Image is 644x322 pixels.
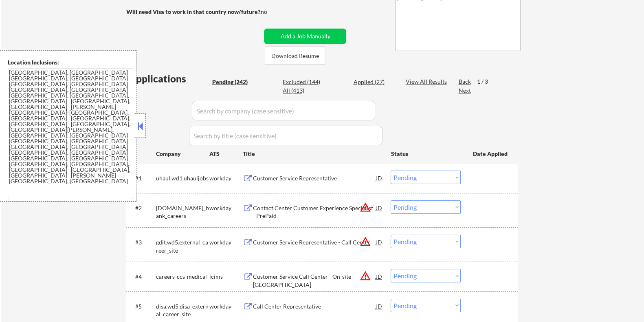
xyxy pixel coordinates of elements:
[359,236,371,247] button: warning_amber
[156,273,209,281] div: careers-ccs-medical
[8,58,133,67] div: Location Inclusions:
[473,150,508,158] div: Date Applied
[242,150,383,158] div: Title
[209,174,242,182] div: workday
[359,202,371,213] button: warning_amber
[156,238,209,254] div: gdit.wd5.external_career_site
[192,101,375,120] input: Search by company (case sensitive)
[375,171,383,185] div: JD
[283,78,323,86] div: Excluded (144)
[375,200,383,215] div: JD
[391,146,461,161] div: Status
[126,8,262,15] strong: Will need Visa to work in that country now/future?:
[359,270,371,282] button: warning_amber
[209,150,242,158] div: ATS
[253,238,376,246] div: Customer Service Representative - Call Center
[209,204,242,212] div: workday
[135,273,149,281] div: #4
[212,78,253,86] div: Pending (242)
[156,302,209,318] div: disa.wd5.disa_external_career_site
[156,150,209,158] div: Company
[135,238,149,246] div: #3
[128,74,209,84] div: Applications
[253,174,376,182] div: Customer Service Representative
[253,273,376,289] div: Customer Service Call Center - On-site [GEOGRAPHIC_DATA]
[375,269,383,284] div: JD
[209,273,242,281] div: icims
[458,78,471,86] div: Back
[209,238,242,246] div: workday
[189,126,382,145] input: Search by title (case sensitive)
[156,174,209,182] div: uhaul.wd1.uhauljobs
[265,47,325,65] button: Download Resume
[135,204,149,212] div: #2
[283,87,323,95] div: All (413)
[477,78,495,86] div: 1 / 3
[135,302,149,311] div: #5
[260,8,284,16] div: no
[156,204,209,220] div: [DOMAIN_NAME]_bank_careers
[375,299,383,313] div: JD
[253,204,376,220] div: Contact Center Customer Experience Specialist - PrePaid
[405,78,449,86] div: View All Results
[253,302,376,311] div: Call Center Representative
[264,29,346,44] button: Add a Job Manually
[375,235,383,249] div: JD
[458,87,471,95] div: Next
[209,302,242,311] div: workday
[353,78,394,86] div: Applied (27)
